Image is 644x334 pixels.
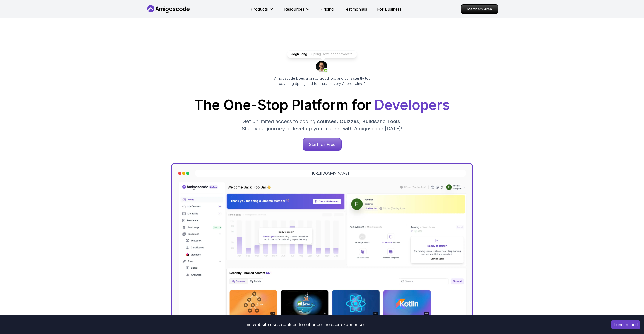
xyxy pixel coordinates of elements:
[340,118,359,124] span: Quizzes
[387,118,400,124] span: Tools
[284,6,304,12] p: Resources
[311,52,353,56] p: Spring Developer Advocate
[303,138,342,151] a: Start for Free
[461,4,498,14] a: Members Area
[251,6,274,16] button: Products
[303,138,341,150] p: Start for Free
[251,6,268,12] p: Products
[362,118,377,124] span: Builds
[266,76,378,86] p: "Amigoscode Does a pretty good job, and consistently too, covering Spring and for that, I'm very ...
[377,6,402,12] a: For Business
[344,6,367,12] a: Testimonials
[320,6,334,12] a: Pricing
[611,320,640,329] button: Accept cookies
[284,6,310,16] button: Resources
[4,319,603,330] div: This website uses cookies to enhance the user experience.
[237,118,407,132] p: Get unlimited access to coding , , and . Start your journey or level up your career with Amigosco...
[461,5,498,14] p: Members Area
[150,98,494,112] h1: The One-Stop Platform for
[312,171,349,176] a: [URL][DOMAIN_NAME]
[316,61,328,73] img: josh long
[374,97,450,113] span: Developers
[317,118,337,124] span: courses
[291,52,307,56] p: Jogh Long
